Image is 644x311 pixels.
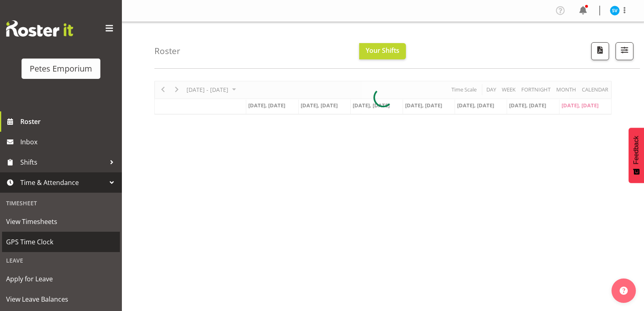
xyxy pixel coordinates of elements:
span: View Leave Balances [6,293,116,305]
button: Your Shifts [359,43,406,59]
span: Feedback [633,136,640,164]
a: View Leave Balances [2,289,120,309]
button: Feedback - Show survey [629,128,644,183]
h4: Roster [154,46,180,56]
span: Shifts [20,156,106,168]
span: Your Shifts [366,46,399,55]
span: Apply for Leave [6,273,116,285]
span: View Timesheets [6,215,116,228]
button: Filter Shifts [616,42,633,60]
span: GPS Time Clock [6,236,116,248]
a: GPS Time Clock [2,232,120,252]
a: Apply for Leave [2,269,120,289]
img: help-xxl-2.png [620,287,628,295]
a: View Timesheets [2,211,120,232]
img: Rosterit website logo [6,20,73,37]
img: sasha-vandervalk6911.jpg [610,6,620,15]
div: Timesheet [2,195,120,211]
div: Leave [2,252,120,269]
span: Time & Attendance [20,176,106,189]
span: Inbox [20,136,118,148]
span: Roster [20,115,118,128]
button: Download a PDF of the roster according to the set date range. [591,42,609,60]
div: Petes Emporium [30,63,92,75]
